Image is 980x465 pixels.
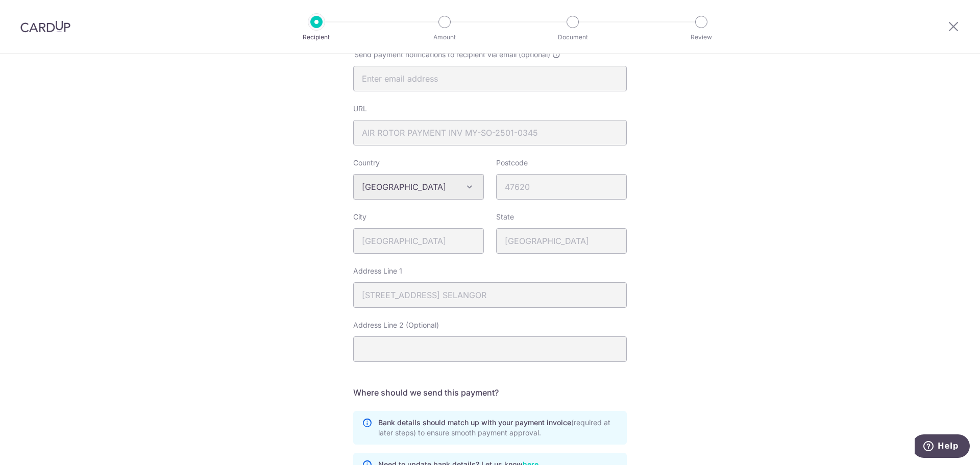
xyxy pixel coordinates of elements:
span: Send payment notifications to recipient via email (optional) [354,50,550,60]
p: Bank details should match up with your payment invoice [378,418,618,438]
img: CardUp [20,20,70,33]
label: Address Line 1 [353,266,402,276]
iframe: Opens a widget where you can find more information [915,434,970,460]
h5: Where should we send this payment? [353,386,627,399]
label: State [496,212,514,222]
p: Review [664,32,739,42]
p: Amount [407,32,482,42]
input: Enter email address [353,66,627,91]
label: Postcode [496,158,528,168]
label: Country [353,158,380,168]
label: Address Line 2 (Optional) [353,320,439,330]
p: Recipient [279,32,354,42]
label: City [353,212,366,222]
p: Document [535,32,610,42]
label: URL [353,104,367,114]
